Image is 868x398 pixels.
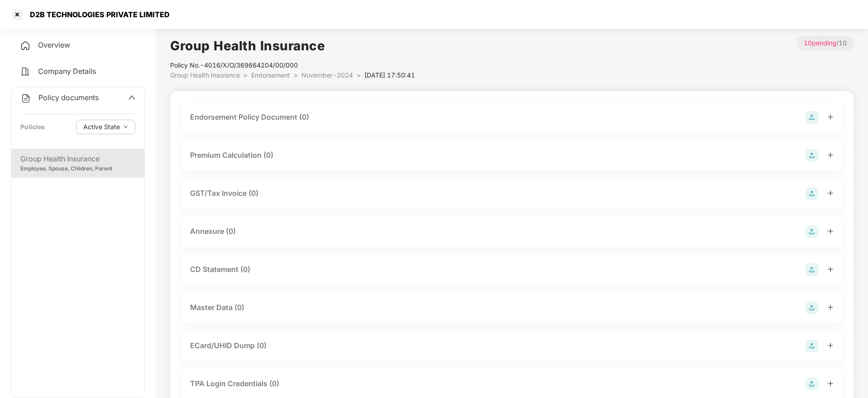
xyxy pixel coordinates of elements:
[170,36,415,56] h1: Group Health Insurance
[294,71,298,79] span: >
[170,60,415,70] div: Policy No.- 4016/X/O/369664204/00/000
[827,228,834,234] span: plus
[827,304,834,311] span: plus
[38,67,96,76] span: Company Details
[190,150,273,161] div: Premium Calculation (0)
[806,378,818,390] img: svg+xml;base64,PHN2ZyB4bWxucz0iaHR0cDovL3d3dy53My5vcmcvMjAwMC9zdmciIHdpZHRoPSIyOCIgaGVpZ2h0PSIyOC...
[827,380,834,387] span: plus
[827,152,834,158] span: plus
[128,94,135,101] span: up
[806,263,818,276] img: svg+xml;base64,PHN2ZyB4bWxucz0iaHR0cDovL3d3dy53My5vcmcvMjAwMC9zdmciIHdpZHRoPSIyOCIgaGVpZ2h0PSIyOC...
[170,71,240,79] span: Group Health Insurance
[797,36,854,50] p: / 10
[190,188,258,199] div: GST/Tax Invoice (0)
[806,225,818,238] img: svg+xml;base64,PHN2ZyB4bWxucz0iaHR0cDovL3d3dy53My5vcmcvMjAwMC9zdmciIHdpZHRoPSIyOCIgaGVpZ2h0PSIyOC...
[83,122,120,132] span: Active State
[20,153,135,165] div: Group Health Insurance
[20,93,31,104] img: svg+xml;base64,PHN2ZyB4bWxucz0iaHR0cDovL3d3dy53My5vcmcvMjAwMC9zdmciIHdpZHRoPSIyNCIgaGVpZ2h0PSIyNC...
[20,40,31,51] img: svg+xml;base64,PHN2ZyB4bWxucz0iaHR0cDovL3d3dy53My5vcmcvMjAwMC9zdmciIHdpZHRoPSIyNCIgaGVpZ2h0PSIyNC...
[827,190,834,196] span: plus
[806,149,818,162] img: svg+xml;base64,PHN2ZyB4bWxucz0iaHR0cDovL3d3dy53My5vcmcvMjAwMC9zdmciIHdpZHRoPSIyOCIgaGVpZ2h0PSIyOC...
[38,93,99,102] span: Policy documents
[190,378,279,389] div: TPA Login Credentials (0)
[251,71,290,79] span: Endorsement
[190,302,244,313] div: Master Data (0)
[806,301,818,314] img: svg+xml;base64,PHN2ZyB4bWxucz0iaHR0cDovL3d3dy53My5vcmcvMjAwMC9zdmciIHdpZHRoPSIyOCIgaGVpZ2h0PSIyOC...
[301,71,353,79] span: November-2024
[827,266,834,272] span: plus
[243,71,248,79] span: >
[364,71,415,79] span: [DATE] 17:50:41
[827,342,834,349] span: plus
[806,187,818,200] img: svg+xml;base64,PHN2ZyB4bWxucz0iaHR0cDovL3d3dy53My5vcmcvMjAwMC9zdmciIHdpZHRoPSIyOCIgaGVpZ2h0PSIyOC...
[357,71,361,79] span: >
[20,66,31,77] img: svg+xml;base64,PHN2ZyB4bWxucz0iaHR0cDovL3d3dy53My5vcmcvMjAwMC9zdmciIHdpZHRoPSIyNCIgaGVpZ2h0PSIyNC...
[827,114,834,120] span: plus
[190,226,236,237] div: Annexure (0)
[20,122,45,132] div: Policies
[24,10,170,19] div: D2B TECHNOLOGIES PRIVATE LIMITED
[190,264,250,275] div: CD Statement (0)
[190,340,267,351] div: ECard/UHID Dump (0)
[190,112,309,123] div: Endorsement Policy Document (0)
[76,120,135,134] button: Active Statedown
[804,39,836,47] span: 10 pending
[20,165,135,173] div: Employee, Spouse, Children, Parent
[806,340,818,352] img: svg+xml;base64,PHN2ZyB4bWxucz0iaHR0cDovL3d3dy53My5vcmcvMjAwMC9zdmciIHdpZHRoPSIyOCIgaGVpZ2h0PSIyOC...
[124,125,128,130] span: down
[38,40,70,49] span: Overview
[806,111,818,124] img: svg+xml;base64,PHN2ZyB4bWxucz0iaHR0cDovL3d3dy53My5vcmcvMjAwMC9zdmciIHdpZHRoPSIyOCIgaGVpZ2h0PSIyOC...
